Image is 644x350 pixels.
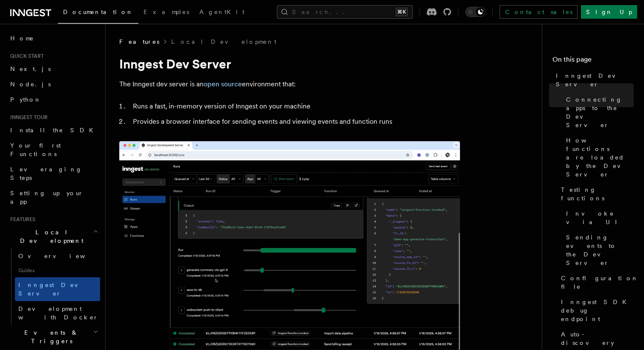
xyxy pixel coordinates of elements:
a: Python [7,92,100,107]
a: Configuration file [558,270,634,294]
span: Features [7,216,35,223]
span: Guides [15,264,100,277]
button: Local Development [7,225,100,248]
a: Next.js [7,61,100,77]
span: Auto-discovery [561,330,634,347]
a: Connecting apps to the Dev Server [563,92,634,133]
a: Local Development [171,37,276,46]
button: Search...⌘K [277,5,413,19]
span: Inngest tour [7,114,48,121]
span: Overview [18,253,106,259]
span: Setting up your app [10,190,83,205]
a: Your first Functions [7,138,100,162]
span: Documentation [63,9,133,15]
a: Inngest Dev Server [15,277,100,301]
span: Examples [144,9,189,15]
span: Testing functions [561,185,634,202]
span: AgentKit [199,9,244,15]
span: Inngest Dev Server [556,71,634,88]
span: Leveraging Steps [10,166,82,181]
li: Runs a fast, in-memory version of Inngest on your machine [130,100,460,112]
span: Node.js [10,81,51,88]
a: Leveraging Steps [7,162,100,185]
span: Python [10,96,41,103]
button: Toggle dark mode [465,7,486,17]
span: Development with Docker [18,305,98,321]
span: Quick start [7,53,44,60]
a: open source [204,80,242,88]
span: How functions are loaded by the Dev Server [566,136,634,179]
h4: On this page [552,54,634,68]
a: AgentKit [194,3,250,23]
a: Inngest Dev Server [552,68,634,92]
a: Contact sales [500,5,578,19]
p: The Inngest dev server is an environment that: [119,78,460,90]
span: Inngest Dev Server [18,282,91,297]
span: Events & Triggers [7,328,93,345]
a: Testing functions [558,182,634,206]
span: Connecting apps to the Dev Server [566,95,634,129]
span: Local Development [7,228,93,245]
span: Features [119,37,159,46]
a: Examples [138,3,194,23]
h1: Inngest Dev Server [119,56,460,71]
a: Install the SDK [7,122,100,138]
a: Overview [15,248,100,264]
span: Inngest SDK debug endpoint [561,298,634,323]
a: How functions are loaded by the Dev Server [563,133,634,182]
li: Provides a browser interface for sending events and viewing events and function runs [130,116,460,128]
a: Documentation [58,3,138,24]
span: Sending events to the Dev Server [566,233,634,267]
div: Local Development [7,248,100,325]
span: Home [10,34,34,43]
span: Your first Functions [10,142,61,157]
a: Sign Up [581,5,637,19]
a: Setting up your app [7,185,100,209]
span: Install the SDK [10,127,98,134]
button: Events & Triggers [7,325,100,349]
a: Node.js [7,77,100,92]
span: Configuration file [561,274,638,291]
a: Inngest SDK debug endpoint [558,294,634,327]
a: Sending events to the Dev Server [563,230,634,270]
a: Invoke via UI [563,206,634,230]
a: Home [7,31,100,46]
span: Invoke via UI [566,209,634,226]
a: Development with Docker [15,301,100,325]
kbd: ⌘K [396,8,408,16]
span: Next.js [10,65,51,72]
